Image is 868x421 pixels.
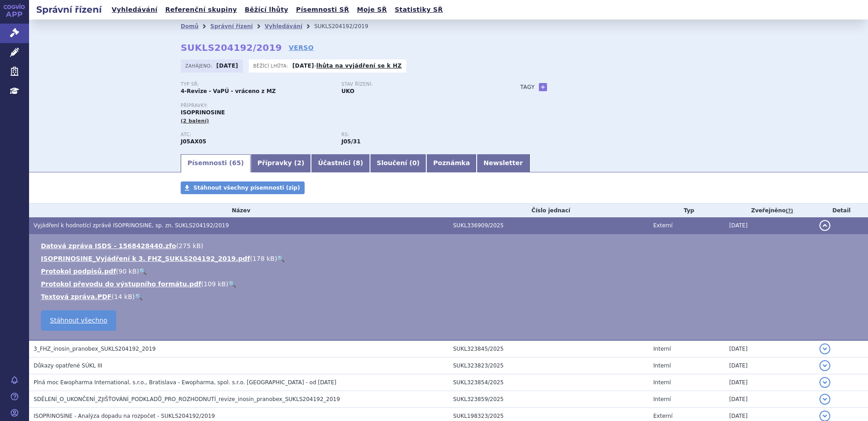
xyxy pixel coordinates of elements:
li: ( ) [41,292,859,301]
li: ( ) [41,279,859,289]
a: 🔍 [277,255,285,262]
a: Moje SŘ [354,4,390,16]
a: Sloučení (0) [370,154,426,172]
p: RS: [341,132,493,137]
button: detail [819,220,830,231]
strong: UKO [341,88,355,94]
span: 14 kB [114,293,132,300]
strong: [DATE] [292,63,314,69]
a: Textová zpráva.PDF [41,293,112,300]
a: Referenční skupiny [163,4,240,16]
h2: Správní řízení [29,3,109,16]
span: 178 kB [252,255,275,262]
a: Statistiky SŘ [392,4,445,16]
a: Vyhledávání [109,4,160,16]
li: SUKLS204192/2019 [314,20,380,33]
a: Správní řízení [210,23,253,29]
td: [DATE] [725,217,815,234]
td: [DATE] [725,391,815,408]
strong: SUKLS204192/2019 [181,42,282,53]
span: 0 [412,159,417,166]
td: SUKL323845/2025 [449,340,649,357]
span: ISOPRINOSINE [181,109,225,116]
span: 3_FHZ_inosin_pranobex_SUKLS204192_2019 [34,346,156,352]
a: Poznámka [426,154,477,172]
p: Typ SŘ: [181,82,332,87]
a: + [539,83,547,91]
h3: Tagy [520,82,535,93]
a: Domů [181,23,198,29]
abbr: (?) [786,208,793,214]
span: Interní [653,346,671,352]
span: 90 kB [118,268,137,275]
a: Stáhnout všechny písemnosti (zip) [181,181,305,194]
strong: [DATE] [217,63,238,69]
a: Písemnosti SŘ [293,4,352,16]
button: detail [819,360,830,371]
a: Účastníci (8) [311,154,370,172]
span: 65 [232,159,241,166]
td: [DATE] [725,374,815,391]
th: Zveřejněno [725,204,815,217]
a: ISOPRINOSINE_Vyjádření k 3. FHZ_SUKLS204192_2019.pdf [41,255,250,262]
span: Interní [653,396,671,402]
th: Detail [815,204,868,217]
a: Protokol podpisů.pdf [41,268,116,275]
a: 🔍 [139,268,147,275]
a: 🔍 [135,293,143,300]
li: ( ) [41,241,859,250]
td: SUKL323859/2025 [449,391,649,408]
span: SDĚLENÍ_O_UKONČENÍ_ZJIŠŤOVÁNÍ_PODKLADŮ_PRO_ROZHODNUTÍ_revize_inosin_pranobex_SUKLS204192_2019 [34,396,340,402]
a: 🔍 [228,280,236,288]
a: Datová zpráva ISDS - 1568428440.zfo [41,242,176,250]
th: Číslo jednací [449,204,649,217]
span: (2 balení) [181,118,209,124]
button: detail [819,343,830,354]
a: Stáhnout všechno [41,310,116,331]
a: Přípravky (2) [251,154,311,172]
li: ( ) [41,254,859,263]
a: VERSO [289,43,314,52]
span: 2 [297,159,301,166]
span: Vyjádření k hodnotící zprávě ISOPRINOSINE, sp. zn. SUKLS204192/2019 [34,222,229,229]
td: SUKL336909/2025 [449,217,649,234]
p: Přípravky: [181,103,502,108]
th: Typ [649,204,725,217]
p: Stav řízení: [341,82,493,87]
span: Externí [653,222,672,229]
span: 8 [356,159,360,166]
a: Protokol převodu do výstupního formátu.pdf [41,280,201,288]
td: SUKL323854/2025 [449,374,649,391]
a: lhůta na vyjádření se k HZ [316,63,402,69]
td: SUKL323823/2025 [449,357,649,374]
strong: 4-Revize - VaPÚ - vráceno z MZ [181,88,276,94]
td: [DATE] [725,357,815,374]
span: 275 kB [178,242,201,250]
strong: INOSIN PRANOBEX [181,138,206,145]
span: Interní [653,362,671,369]
span: Externí [653,413,672,419]
a: Písemnosti (65) [181,154,251,172]
td: [DATE] [725,340,815,357]
span: Stáhnout všechny písemnosti (zip) [193,185,300,191]
a: Newsletter [477,154,530,172]
p: ATC: [181,132,332,137]
li: ( ) [41,267,859,276]
button: detail [819,394,830,405]
span: Interní [653,379,671,386]
span: Plná moc Ewopharma International, s.r.o., Bratislava - Ewopharma, spol. s.r.o. Praha - od 6.5.2025 [34,379,336,386]
strong: inosin pranobex (methisoprinol) [341,138,360,145]
span: Běžící lhůta: [253,62,290,69]
a: Běžící lhůty [242,4,291,16]
a: Vyhledávání [265,23,302,29]
span: 109 kB [204,280,226,288]
th: Název [29,204,449,217]
button: detail [819,377,830,388]
span: ISOPRINOSINE - Analýza dopadu na rozpočet - SUKLS204192/2019 [34,413,215,419]
span: Důkazy opatřené SÚKL III [34,362,102,369]
p: - [292,62,402,69]
span: Zahájeno: [185,62,214,69]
